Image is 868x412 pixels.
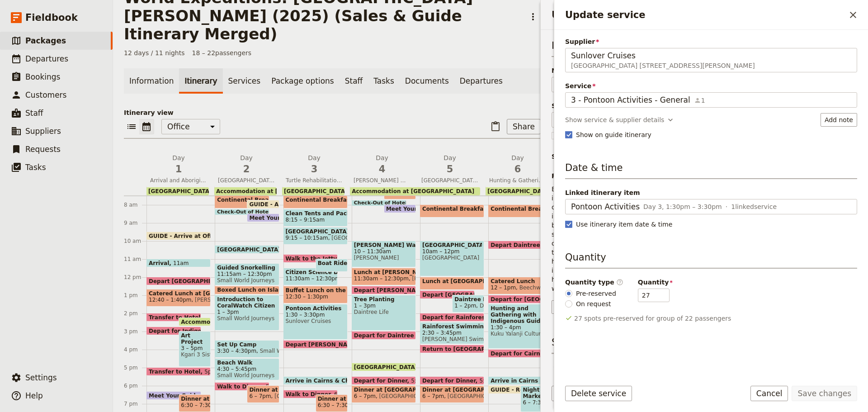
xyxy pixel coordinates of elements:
span: Transfer to Hotel [149,369,204,374]
div: Depart [PERSON_NAME] [352,286,416,294]
span: Small World Journeys [217,372,277,379]
div: 7 pm [124,400,146,407]
span: 4 [354,162,410,176]
span: 9:15 – 10:15am [286,235,328,241]
a: Departures [454,68,508,94]
span: Customers [25,90,66,99]
span: 1 – 3pm [354,303,414,309]
div: 11 am [124,256,146,263]
span: Daintree Ice Cream Company [476,303,560,309]
button: Actions [525,9,541,24]
a: Itinerary [179,68,222,94]
span: [PERSON_NAME] [409,275,457,282]
span: Turtle Rehabilitation Centre and [GEOGRAPHIC_DATA] with Marine Biologist [282,177,346,184]
span: Depart [PERSON_NAME][GEOGRAPHIC_DATA] [286,341,427,347]
span: Walk to Dinner [286,391,335,397]
button: Paste itinerary item [488,119,503,134]
span: [GEOGRAPHIC_DATA] [148,188,212,194]
div: Depart for Rainforest Swimming Hole [420,313,484,322]
span: Meet Your Guide in Reception & Depart [249,215,373,221]
a: Tasks [368,68,400,94]
button: Calendar view [139,119,154,134]
span: Lunch at [PERSON_NAME] [354,269,414,275]
div: Guided Snorkelling11:15am – 12:30pmSmall World Journeys [215,263,279,285]
span: 6 – 7pm [249,393,271,399]
button: Day3Turtle Rehabilitation Centre and [GEOGRAPHIC_DATA] with Marine Biologist [282,153,350,187]
div: GUIDE - Arrive at Office [146,232,211,240]
a: Services [223,68,266,94]
button: Add note [821,113,857,127]
span: [GEOGRAPHIC_DATA] [284,188,348,194]
span: [PERSON_NAME] Walk [354,242,414,248]
div: GUIDE - Arrive at Office [247,200,279,208]
span: Guided Snorkelling [217,265,277,271]
span: 12 days / 11 nights [124,48,185,57]
span: 6 – 7pm [354,393,376,399]
div: 6 pm [124,382,146,389]
div: 8 am [124,201,146,208]
span: [GEOGRAPHIC_DATA] Snorkelling [214,177,278,184]
span: 12:40 – 1:40pm [149,297,191,303]
div: Return to [GEOGRAPHIC_DATA] [420,345,484,353]
span: Meet Your Guide in Reception & Walk to Dinner [149,393,297,398]
div: Dinner at [GEOGRAPHIC_DATA]6 – 7pm[GEOGRAPHIC_DATA] [352,385,416,403]
span: 6 – 7:30pm [523,399,550,406]
span: Set Up Camp [217,341,277,348]
div: Show service & supplier details [565,115,664,124]
div: Quantity type [565,278,623,287]
span: Linked itinerary item [565,188,857,197]
div: Continental Breakfast at DRO [488,204,552,218]
div: Boat Ride to the Outer Reef [316,259,348,272]
span: Supplier [565,37,857,46]
a: Information [124,68,179,94]
span: Tree Planting [354,296,414,303]
span: 11am [173,260,189,266]
span: Lunch at [GEOGRAPHIC_DATA] [422,278,518,284]
div: Beach Walk4:30 – 5:45pmSmall World Journeys [215,358,279,380]
span: Small World Journeys [256,348,317,354]
div: Arrive in Cairns & Check Back In at [GEOGRAPHIC_DATA] [283,376,348,385]
div: Meet Your Guide in Reception & Depart [384,204,416,213]
div: Depart for [GEOGRAPHIC_DATA] [488,295,552,303]
span: Boat Ride to the Outer Reef [318,260,406,266]
span: Depart [PERSON_NAME] [354,287,431,293]
div: Tree Planting1 – 3pmDaintree Life [352,295,416,331]
span: Boxed Lunch on Island [217,287,290,293]
div: 5 pm [124,364,146,371]
div: [GEOGRAPHIC_DATA] [352,363,416,371]
span: Kgari 3 Sisters [181,351,208,358]
span: Staff [25,109,43,118]
span: Continental Breakfast at DRO [491,206,585,212]
span: [GEOGRAPHIC_DATA] [444,393,505,399]
span: 1 – 2pm [454,303,476,309]
div: 1 pm [124,292,146,299]
div: [GEOGRAPHIC_DATA] [486,187,548,195]
div: Pontoon Activities1:30 – 3:30pmSunlover Cruises [283,304,348,340]
div: Art Project with Indigenous Artist3 – 5pmKgari 3 Sisters [179,331,211,367]
span: 5:50pm [266,384,287,389]
div: Meet Your Guide in Reception & Depart [247,213,279,222]
span: 2:30 – 3:45pm [422,330,482,336]
span: Fieldbook [25,11,78,24]
div: Depart for Indigenous Art Activity [146,327,201,335]
span: GUIDE - Arrive at Office [249,201,325,207]
span: Clean Tents and Pack Up Camp [286,210,345,217]
div: GUIDE - Return to Office [488,385,543,394]
span: 5 [421,162,478,176]
span: Depart [GEOGRAPHIC_DATA] [422,292,513,298]
span: Pre-reserved [576,289,616,298]
span: Bookings [25,72,60,81]
span: 1:30 – 4pm [491,324,550,331]
span: Accommodation at [GEOGRAPHIC_DATA] [181,319,307,325]
span: Tasks [25,163,46,172]
div: 3 pm [124,328,146,335]
div: 12 pm [124,274,146,281]
span: Dinner at [GEOGRAPHIC_DATA] [422,387,482,393]
button: Day4[PERSON_NAME] Walk and Tree Planting [350,153,418,187]
span: 11:15am – 12:30pm [217,271,277,277]
p: 27 spots pre-reserved for group of 22 passengers [565,314,857,323]
span: [GEOGRAPHIC_DATA] [271,393,332,399]
span: Check-Out of Hotel [217,209,274,215]
span: 10 – 11:30am [354,248,414,255]
span: Night Markets and Dinner on Own [523,387,550,399]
